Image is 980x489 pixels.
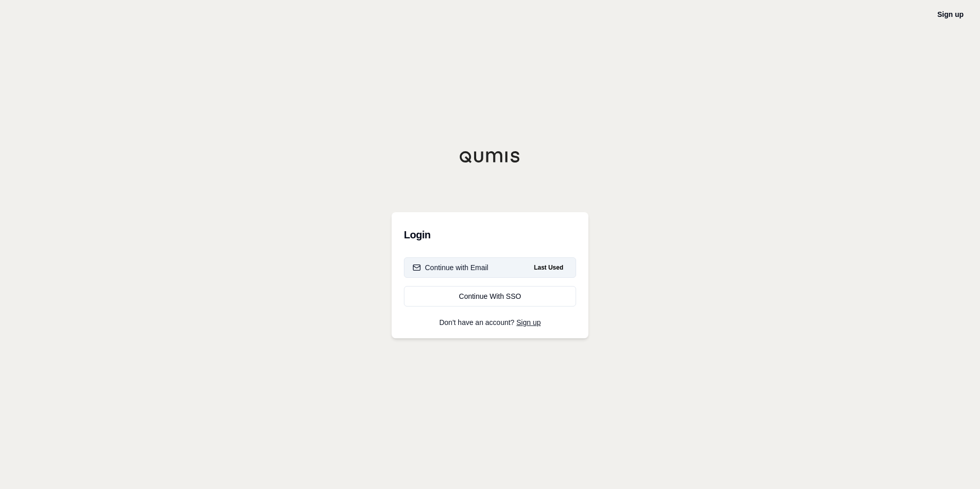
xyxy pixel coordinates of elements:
[404,257,576,278] button: Continue with EmailLast Used
[937,10,964,18] a: Sign up
[530,261,567,274] span: Last Used
[404,319,576,326] p: Don't have an account?
[459,151,521,163] img: Qumis
[404,225,576,245] h3: Login
[404,286,576,307] a: Continue With SSO
[413,262,488,273] div: Continue with Email
[413,291,567,301] div: Continue With SSO
[517,318,541,327] a: Sign up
